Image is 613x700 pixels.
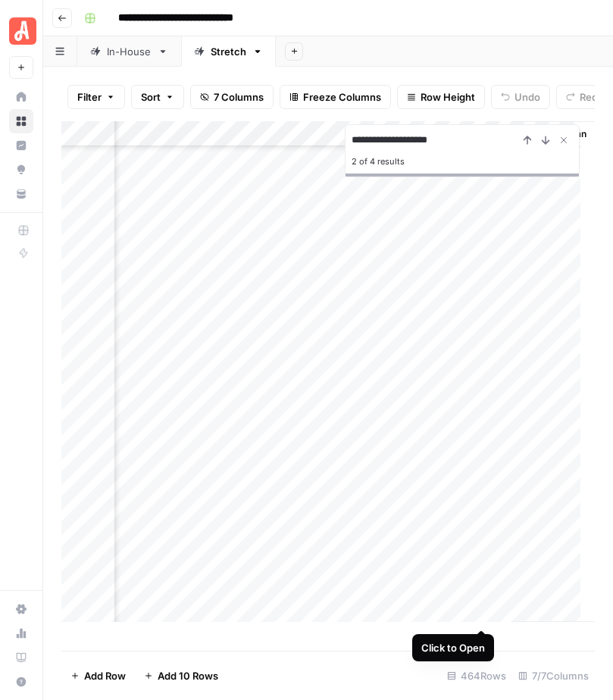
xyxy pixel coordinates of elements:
[77,89,102,105] span: Filter
[280,85,391,109] button: Freeze Columns
[135,664,227,688] button: Add 10 Rows
[9,182,33,206] a: Your Data
[84,668,126,683] span: Add Row
[512,664,595,688] div: 7/7 Columns
[190,85,274,109] button: 7 Columns
[9,133,33,158] a: Insights
[518,131,536,149] button: Previous Result
[303,89,381,105] span: Freeze Columns
[555,131,573,149] button: Close Search
[9,158,33,182] a: Opportunities
[67,85,125,109] button: Filter
[397,85,485,109] button: Row Height
[9,17,36,45] img: Angi Logo
[421,89,475,105] span: Row Height
[536,131,555,149] button: Next Result
[9,85,33,109] a: Home
[514,89,540,105] span: Undo
[181,36,276,67] a: Stretch
[77,36,181,67] a: In-House
[491,85,550,109] button: Undo
[9,597,33,621] a: Settings
[9,645,33,670] a: Learning Hub
[352,152,573,170] div: 2 of 4 results
[9,670,33,694] button: Help + Support
[141,89,161,105] span: Sort
[421,640,485,655] div: Click to Open
[107,44,152,59] div: In-House
[131,85,184,109] button: Sort
[214,89,264,105] span: 7 Columns
[441,664,512,688] div: 464 Rows
[9,12,33,50] button: Workspace: Angi
[211,44,246,59] div: Stretch
[9,621,33,645] a: Usage
[580,89,604,105] span: Redo
[61,664,135,688] button: Add Row
[158,668,218,683] span: Add 10 Rows
[9,109,33,133] a: Browse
